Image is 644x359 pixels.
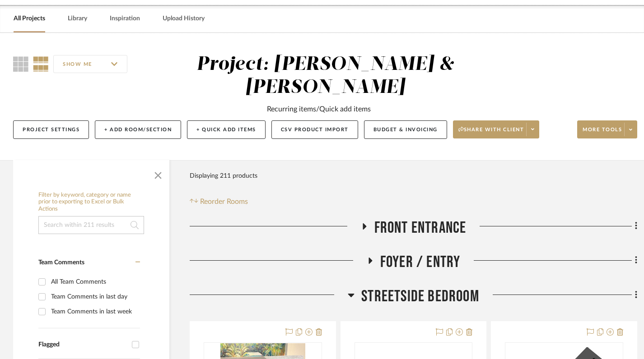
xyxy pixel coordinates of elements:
[95,120,181,139] button: + Add Room/Section
[38,216,144,234] input: Search within 211 results
[380,253,461,272] span: Foyer / Entry
[374,218,467,238] span: Front Entrance
[38,259,84,266] span: Team Comments
[13,120,89,139] button: Project Settings
[577,120,637,138] button: More tools
[68,13,87,25] a: Library
[267,104,371,115] div: Recurring items/Quick add items
[200,196,248,207] span: Reorder Rooms
[163,13,205,25] a: Upload History
[190,167,257,185] div: Displaying 211 products
[38,341,127,349] div: Flagged
[458,126,524,140] span: Share with client
[190,196,248,207] button: Reorder Rooms
[583,126,622,140] span: More tools
[149,165,167,183] button: Close
[196,55,454,97] div: Project: [PERSON_NAME] & [PERSON_NAME]
[14,13,45,25] a: All Projects
[51,304,138,319] div: Team Comments in last week
[187,120,266,139] button: + Quick Add Items
[110,13,140,25] a: Inspiration
[51,275,138,289] div: All Team Comments
[51,290,138,304] div: Team Comments in last day
[361,287,479,306] span: Streetside Bedroom
[453,120,540,138] button: Share with client
[271,120,358,139] button: CSV Product Import
[38,192,144,213] h6: Filter by keyword, category or name prior to exporting to Excel or Bulk Actions
[364,120,447,139] button: Budget & Invoicing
